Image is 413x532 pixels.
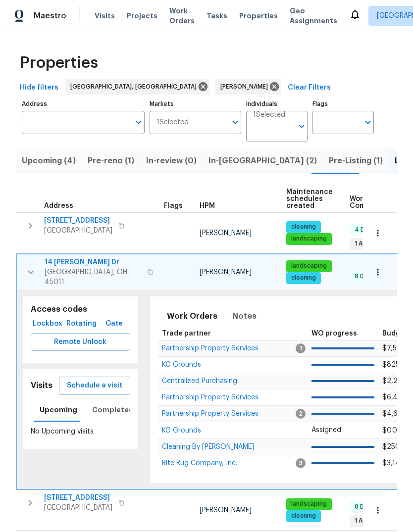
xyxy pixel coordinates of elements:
span: [PERSON_NAME] [200,507,252,514]
a: Rite Rug Company, Inc. [162,460,237,466]
span: Trade partner [162,330,211,337]
button: Lockbox [31,315,64,333]
label: Flags [312,101,374,107]
span: Completed [92,404,134,416]
a: KG Grounds [162,362,201,368]
span: Upcoming (4) [22,154,76,168]
span: Work Order Completion [350,195,412,209]
span: $825.00 [382,361,410,368]
span: Pre-reno (1) [88,154,134,168]
span: landscaping [287,500,331,508]
span: 1 Accepted [351,517,392,525]
span: Lockbox [35,318,60,330]
label: Markets [150,101,242,107]
a: Partnership Property Services [162,411,258,417]
span: 8 Done [351,503,379,511]
button: Clear Filters [284,79,335,97]
span: cleaning [287,274,320,282]
span: [PERSON_NAME] [200,230,252,237]
button: Remote Unlock [31,333,130,351]
button: Open [295,119,309,133]
span: In-[GEOGRAPHIC_DATA] (2) [208,154,317,168]
span: $250.00 [382,443,411,450]
h5: Access codes [31,304,130,315]
span: [GEOGRAPHIC_DATA], [GEOGRAPHIC_DATA] [70,82,201,92]
span: Notes [232,309,257,323]
span: KG Grounds [162,361,201,368]
button: Schedule a visit [59,377,130,395]
span: Remote Unlock [39,336,122,348]
span: Projects [127,11,157,21]
span: [GEOGRAPHIC_DATA] [44,503,112,513]
a: Centralized Purchasing [162,378,237,384]
span: [GEOGRAPHIC_DATA], OH 45011 [45,267,141,287]
span: Address [44,202,73,209]
span: Partnership Property Services [162,394,258,401]
span: Gate [103,318,126,330]
button: Rotating [64,315,99,333]
span: Centralized Purchasing [162,378,237,385]
button: Open [361,115,375,129]
span: landscaping [287,235,331,243]
span: KG Grounds [162,427,201,434]
p: Assigned [311,425,375,435]
span: Budget [382,330,408,337]
button: Open [132,115,146,129]
span: [GEOGRAPHIC_DATA] [44,226,112,236]
span: Partnership Property Services [162,345,258,352]
span: cleaning [287,512,320,520]
span: Partnership Property Services [162,410,258,417]
label: Address [22,101,145,107]
span: 4 Done [351,226,380,234]
span: Visits [95,11,115,21]
span: Geo Assignments [290,6,337,26]
span: 3 [296,458,306,468]
a: Partnership Property Services [162,345,258,351]
span: WO progress [311,330,357,337]
span: Hide filters [20,82,58,94]
span: Maestro [34,11,66,21]
a: Cleaning By [PERSON_NAME] [162,444,254,450]
span: 1 [296,343,306,353]
span: Properties [239,11,278,21]
div: [PERSON_NAME] [215,79,281,95]
span: Flags [164,202,183,209]
span: 8 Done [351,272,379,281]
span: landscaping [287,262,331,270]
span: 2 [296,409,306,419]
span: 1 Selected [253,111,285,119]
span: $0.00 [382,427,402,434]
span: Schedule a visit [67,380,122,392]
button: Open [228,115,242,129]
span: Clear Filters [288,82,331,94]
span: [STREET_ADDRESS] [44,216,112,226]
span: Rite Rug Company, Inc. [162,460,237,467]
span: [PERSON_NAME] [220,82,272,92]
button: Gate [99,315,130,333]
span: HPM [200,202,215,209]
span: Work Orders [169,6,195,26]
span: [STREET_ADDRESS] [44,493,112,503]
span: Cleaning By [PERSON_NAME] [162,443,254,450]
div: [GEOGRAPHIC_DATA], [GEOGRAPHIC_DATA] [65,79,209,95]
h5: Visits [31,381,52,391]
a: KG Grounds [162,428,201,434]
span: 1 Accepted [351,240,392,248]
span: 14 [PERSON_NAME] Dr [45,257,141,267]
span: 1 Selected [156,118,189,127]
span: Work Orders [167,309,217,323]
span: Upcoming [40,404,77,416]
span: Rotating [68,318,95,330]
span: Tasks [206,12,227,19]
span: Properties [20,58,98,68]
span: cleaning [287,223,320,231]
a: Partnership Property Services [162,394,258,400]
button: Hide filters [16,79,62,97]
span: Pre-Listing (1) [329,154,383,168]
span: [PERSON_NAME] [200,269,252,276]
span: In-review (0) [146,154,197,168]
label: Individuals [246,101,308,107]
span: Maintenance schedules created [286,189,333,209]
p: No Upcoming visits [31,427,130,437]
